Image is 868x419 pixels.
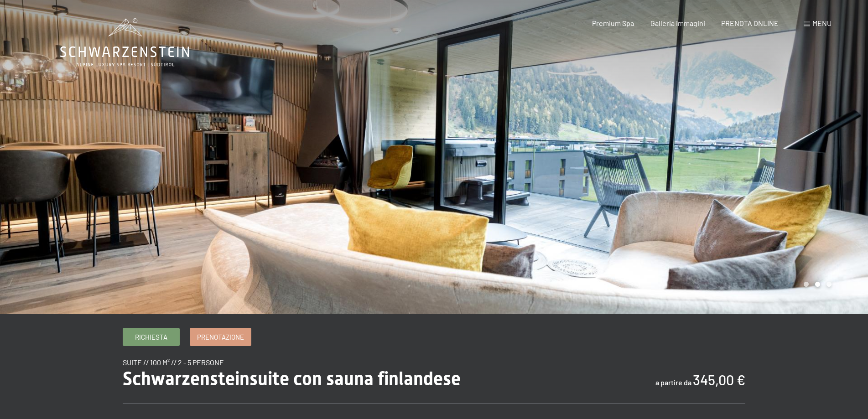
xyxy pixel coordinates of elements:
[190,328,251,346] a: Prenotazione
[197,332,244,342] span: Prenotazione
[693,372,745,388] b: 345,00 €
[592,19,634,27] a: Premium Spa
[123,328,179,346] a: Richiesta
[655,378,691,387] span: a partire da
[135,332,167,342] span: Richiesta
[721,19,779,27] a: PRENOTA ONLINE
[123,368,461,389] span: Schwarzensteinsuite con sauna finlandese
[123,358,224,367] span: suite // 100 m² // 2 - 5 persone
[650,19,705,27] a: Galleria immagini
[812,19,832,27] span: Menu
